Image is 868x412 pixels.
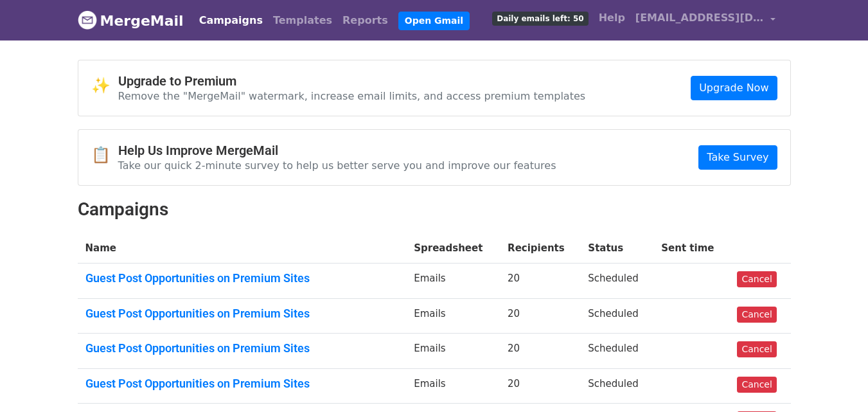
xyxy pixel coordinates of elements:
a: Cancel [737,271,776,287]
td: Emails [406,334,500,369]
a: Guest Post Opportunities on Premium Sites [85,377,399,391]
td: Scheduled [580,334,653,369]
td: Scheduled [580,298,653,334]
th: Spreadsheet [406,233,500,264]
span: 📋 [91,146,118,165]
a: Guest Post Opportunities on Premium Sites [85,341,399,355]
span: ✨ [91,76,118,95]
td: Scheduled [580,368,653,404]
a: Cancel [737,341,776,357]
th: Sent time [653,233,729,264]
th: Status [580,233,653,264]
h4: Help Us Improve MergeMail [118,143,556,158]
img: MergeMail logo [78,10,97,30]
td: 20 [500,298,580,334]
td: Emails [406,298,500,334]
td: Scheduled [580,264,653,299]
th: Recipients [500,233,580,264]
th: Name [78,233,407,264]
span: [EMAIL_ADDRESS][DOMAIN_NAME] [635,10,764,26]
span: Daily emails left: 50 [492,12,588,26]
td: 20 [500,264,580,299]
p: Take our quick 2-minute survey to help us better serve you and improve our features [118,159,556,172]
a: Campaigns [194,8,268,33]
a: Guest Post Opportunities on Premium Sites [85,271,399,285]
a: Upgrade Now [691,76,777,100]
a: Reports [337,8,393,33]
a: Templates [268,8,337,33]
a: Cancel [737,377,776,393]
h2: Campaigns [78,199,791,220]
td: Emails [406,264,500,299]
a: Open Gmail [398,12,470,30]
td: 20 [500,368,580,404]
a: MergeMail [78,7,184,34]
h4: Upgrade to Premium [118,73,586,89]
a: [EMAIL_ADDRESS][DOMAIN_NAME] [630,5,781,35]
td: 20 [500,334,580,369]
a: Take Survey [698,145,777,170]
td: Emails [406,368,500,404]
a: Help [594,5,630,31]
p: Remove the "MergeMail" watermark, increase email limits, and access premium templates [118,89,586,103]
a: Guest Post Opportunities on Premium Sites [85,307,399,321]
a: Daily emails left: 50 [487,5,593,31]
a: Cancel [737,307,776,323]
